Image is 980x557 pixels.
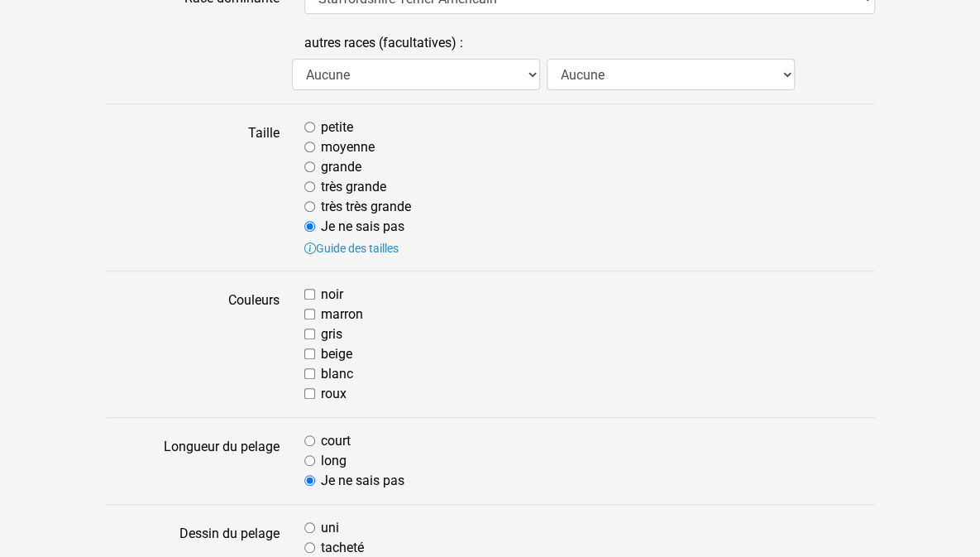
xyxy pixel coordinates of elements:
[321,344,352,364] label: beige
[93,285,292,404] label: Couleurs
[304,522,315,533] input: uni
[321,177,386,197] label: très grande
[93,431,292,491] label: Longueur du pelage
[304,142,315,152] input: moyenne
[93,118,292,257] label: Taille
[304,455,315,466] input: long
[304,542,315,553] input: tacheté
[304,181,315,192] input: très grande
[304,201,315,212] input: très très grande
[304,122,315,132] input: petite
[321,471,404,491] label: Je ne sais pas
[321,285,343,305] label: noir
[304,27,463,59] label: autres races (facultatives) :
[321,384,347,404] label: roux
[321,157,361,177] label: grande
[304,475,315,486] input: Je ne sais pas
[321,324,342,344] label: gris
[321,431,351,451] label: court
[321,451,347,471] label: long
[304,221,315,232] input: Je ne sais pas
[304,242,399,255] a: Guide des tailles
[321,137,375,157] label: moyenne
[321,518,339,538] label: uni
[321,364,353,384] label: blanc
[304,161,315,172] input: grande
[304,435,315,446] input: court
[321,118,353,137] label: petite
[321,217,404,237] label: Je ne sais pas
[321,197,411,217] label: très très grande
[321,305,363,324] label: marron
